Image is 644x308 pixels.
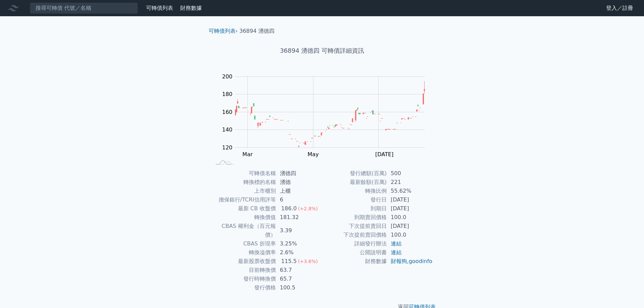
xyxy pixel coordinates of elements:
[391,240,402,247] a: 連結
[322,213,387,222] td: 到期賣回價格
[276,283,322,292] td: 100.5
[276,266,322,275] td: 63.7
[387,222,433,231] td: [DATE]
[387,169,433,178] td: 500
[322,222,387,231] td: 下次提前賣回日
[322,248,387,257] td: 公開說明書
[211,213,276,222] td: 轉換價值
[222,91,233,97] tspan: 180
[276,187,322,195] td: 上櫃
[239,27,275,35] li: 36894 湧德四
[375,151,393,158] tspan: [DATE]
[298,206,318,211] span: (+2.8%)
[276,213,322,222] td: 181.32
[391,249,402,256] a: 連結
[322,195,387,204] td: 發行日
[211,187,276,195] td: 上市櫃別
[211,266,276,275] td: 目前轉換價
[387,257,433,266] td: ,
[222,126,233,133] tspan: 140
[209,28,236,34] a: 可轉債列表
[276,248,322,257] td: 2.6%
[235,81,425,147] g: Series
[387,231,433,239] td: 100.0
[387,187,433,195] td: 55.62%
[219,73,435,158] g: Chart
[222,73,233,80] tspan: 200
[276,195,322,204] td: 6
[211,169,276,178] td: 可轉債名稱
[211,283,276,292] td: 發行價格
[276,239,322,248] td: 3.25%
[298,259,318,264] span: (+3.6%)
[322,204,387,213] td: 到期日
[211,222,276,239] td: CBAS 權利金（百元報價）
[146,5,173,11] a: 可轉債列表
[387,178,433,187] td: 221
[280,204,298,213] div: 186.0
[211,178,276,187] td: 轉換標的名稱
[308,151,319,158] tspan: May
[203,46,441,55] h1: 36894 湧德四 可轉債詳細資訊
[322,239,387,248] td: 詳細發行辦法
[387,204,433,213] td: [DATE]
[211,195,276,204] td: 擔保銀行/TCRI信用評等
[211,248,276,257] td: 轉換溢價率
[387,213,433,222] td: 100.0
[322,257,387,266] td: 財務數據
[211,204,276,213] td: 最新 CB 收盤價
[209,27,238,35] li: ›
[280,257,298,266] div: 115.5
[322,187,387,195] td: 轉換比例
[276,169,322,178] td: 湧德四
[222,109,233,115] tspan: 160
[322,178,387,187] td: 最新餘額(百萬)
[409,258,432,264] a: goodinfo
[601,3,639,14] a: 登入／註冊
[276,275,322,283] td: 65.7
[276,178,322,187] td: 湧德
[391,258,407,264] a: 財報狗
[222,144,233,151] tspan: 120
[322,231,387,239] td: 下次提前賣回價格
[242,151,253,158] tspan: Mar
[180,5,202,11] a: 財務數據
[211,275,276,283] td: 發行時轉換價
[211,257,276,266] td: 最新股票收盤價
[322,169,387,178] td: 發行總額(百萬)
[211,239,276,248] td: CBAS 折現率
[30,2,138,14] input: 搜尋可轉債 代號／名稱
[387,195,433,204] td: [DATE]
[276,222,322,239] td: 3.39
